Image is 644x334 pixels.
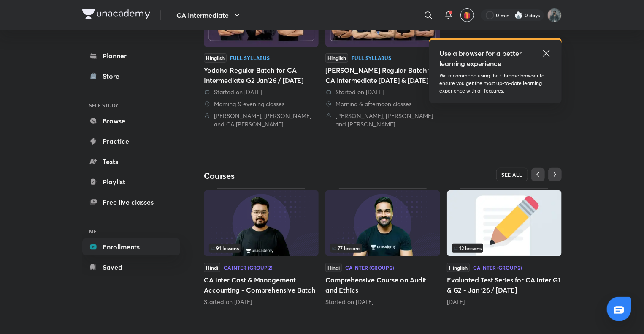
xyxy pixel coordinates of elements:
[204,53,227,63] span: Hinglish
[439,72,552,95] p: We recommend using the Chrome browser to ensure you get the most up-to-date learning experience w...
[204,298,319,306] div: Started on Jul 15
[460,8,474,22] button: avatar
[452,244,557,253] div: left
[325,188,440,306] div: Comprehensive Course on Audit and Ethics
[447,263,470,272] span: Hinglish
[204,188,319,306] div: CA Inter Cost & Management Accounting - Comprehensive Batch
[452,244,557,253] div: infosection
[325,88,440,96] div: Started on 12 Mar 2025
[82,194,180,211] a: Free live classes
[204,170,383,181] h4: Courses
[330,244,435,253] div: left
[103,71,124,81] div: Store
[82,112,180,129] a: Browse
[345,265,394,270] div: CA Inter (Group 2)
[473,265,522,270] div: CA Inter (Group 2)
[325,65,440,85] div: [PERSON_NAME] Regular Batch for CA Intermediate [DATE] & [DATE]
[496,168,528,181] button: SEE ALL
[171,7,247,24] button: CA Intermediate
[82,98,180,112] h6: SELF STUDY
[82,259,180,276] a: Saved
[82,153,180,170] a: Tests
[514,11,523,19] img: streak
[325,112,440,129] div: Nakul Katheria, Ankit Oberoi and Arvind Tuli
[325,190,440,256] img: Thumbnail
[82,47,180,64] a: Planner
[204,112,319,129] div: Aditya Sharma, Shantam Gupta and CA Kishan Kumar
[332,246,360,251] span: 77 lessons
[82,9,150,19] img: Company Logo
[82,224,180,238] h6: ME
[204,88,319,96] div: Started on 15 Jul 2025
[224,265,273,270] div: CA Inter (Group 2)
[452,244,557,253] div: infocontainer
[204,263,220,272] span: Hindi
[447,190,562,256] img: Thumbnail
[209,244,314,253] div: infocontainer
[325,275,440,295] h5: Comprehensive Course on Audit and Ethics
[325,263,342,272] span: Hindi
[447,298,562,306] div: 1 day ago
[325,100,440,108] div: Morning & afternoon classes
[209,244,314,253] div: infosection
[82,68,180,85] a: Store
[204,100,319,108] div: Morning & evening classes
[330,244,435,253] div: infosection
[230,55,270,60] div: Full Syllabus
[82,238,180,255] a: Enrollments
[204,65,319,85] div: Yoddha Regular Batch for CA Intermediate G2 Jan'26 / [DATE]
[454,246,482,251] span: 12 lessons
[352,55,391,60] div: Full Syllabus
[330,244,435,253] div: infocontainer
[325,298,440,306] div: Started on Jul 18
[204,190,319,256] img: Thumbnail
[447,188,562,306] div: Evaluated Test Series for CA Inter G1 & G2 - Jan '26 / May '26
[463,11,471,19] img: avatar
[547,8,562,22] img: Harsh Raj
[502,172,523,178] span: SEE ALL
[82,9,150,22] a: Company Logo
[209,244,314,253] div: left
[439,48,523,68] h5: Use a browser for a better learning experience
[325,53,348,63] span: Hinglish
[82,173,180,190] a: Playlist
[211,246,239,251] span: 91 lessons
[204,275,319,295] h5: CA Inter Cost & Management Accounting - Comprehensive Batch
[82,133,180,150] a: Practice
[447,275,562,295] h5: Evaluated Test Series for CA Inter G1 & G2 - Jan '26 / [DATE]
